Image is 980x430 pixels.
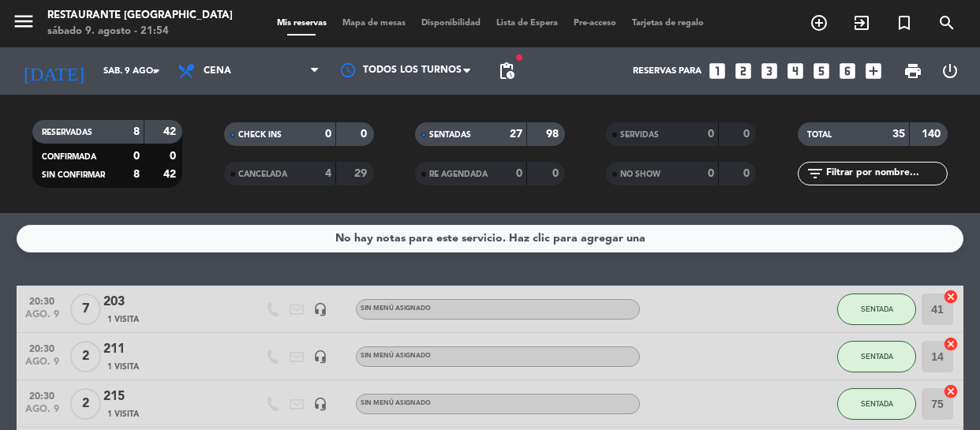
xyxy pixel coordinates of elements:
span: ago. 9 [22,357,62,375]
span: RESERVADAS [42,129,92,136]
span: CHECK INS [238,131,282,139]
i: [DATE] [12,54,95,88]
span: 1 Visita [107,408,139,421]
span: Mis reservas [269,19,335,28]
span: TOTAL [807,131,832,139]
button: SENTADA [837,388,916,420]
span: CANCELADA [238,170,287,178]
span: Mapa de mesas [335,19,413,28]
span: 20:30 [22,291,62,309]
span: SENTADA [861,399,893,408]
strong: 98 [546,129,562,140]
i: arrow_drop_down [147,62,166,80]
span: Sin menú asignado [361,400,431,406]
span: Disponibilidad [413,19,488,28]
i: filter_list [806,164,825,183]
i: cancel [943,336,959,352]
i: cancel [943,383,959,399]
i: looks_5 [811,61,832,81]
span: Tarjetas de regalo [624,19,712,28]
span: 1 Visita [107,361,139,373]
div: LOG OUT [932,47,969,95]
i: menu [12,9,36,33]
strong: 0 [516,168,522,179]
strong: 0 [743,168,753,179]
span: 20:30 [22,386,62,404]
span: print [903,62,922,80]
span: 2 [70,341,101,372]
i: add_circle_outline [810,13,829,32]
span: Sin menú asignado [361,305,431,312]
span: Pre-acceso [566,19,624,28]
span: SIN CONFIRMAR [42,171,105,179]
strong: 0 [743,129,753,140]
i: headset_mic [313,397,327,411]
strong: 0 [170,151,179,162]
strong: 0 [552,168,562,179]
i: exit_to_app [852,13,871,32]
button: menu [12,9,36,39]
strong: 0 [361,129,370,140]
span: fiber_manual_record [514,53,524,62]
strong: 8 [133,126,140,137]
strong: 0 [708,168,714,179]
input: Filtrar por nombre... [825,165,947,182]
strong: 29 [354,168,370,179]
div: sábado 9. agosto - 21:54 [47,24,233,39]
i: headset_mic [313,350,327,364]
div: No hay notas para este servicio. Haz clic para agregar una [335,230,645,248]
i: looks_3 [759,61,780,81]
span: pending_actions [497,62,516,80]
span: 7 [70,294,101,325]
span: Lista de Espera [488,19,566,28]
div: 215 [103,387,238,407]
button: SENTADA [837,341,916,372]
span: SENTADA [861,305,893,313]
i: turned_in_not [895,13,914,32]
span: 20:30 [22,338,62,357]
i: headset_mic [313,302,327,316]
span: NO SHOW [620,170,660,178]
i: cancel [943,289,959,305]
i: looks_two [733,61,754,81]
strong: 42 [163,169,179,180]
i: power_settings_new [941,62,959,80]
span: ago. 9 [22,404,62,422]
strong: 0 [325,129,331,140]
span: 2 [70,388,101,420]
i: search [937,13,956,32]
strong: 8 [133,169,140,180]
div: 203 [103,292,238,312]
button: SENTADA [837,294,916,325]
span: SERVIDAS [620,131,659,139]
span: Sin menú asignado [361,353,431,359]
i: add_box [863,61,884,81]
span: Cena [204,65,231,77]
span: CONFIRMADA [42,153,96,161]
div: Restaurante [GEOGRAPHIC_DATA] [47,8,233,24]
strong: 42 [163,126,179,137]
span: ago. 9 [22,309,62,327]
strong: 4 [325,168,331,179]
span: RE AGENDADA [429,170,488,178]
span: SENTADA [861,352,893,361]
div: 211 [103,339,238,360]
span: SENTADAS [429,131,471,139]
i: looks_one [707,61,728,81]
strong: 0 [708,129,714,140]
i: looks_4 [785,61,806,81]
strong: 140 [922,129,944,140]
span: 1 Visita [107,313,139,326]
strong: 0 [133,151,140,162]
strong: 27 [510,129,522,140]
strong: 35 [892,129,905,140]
span: Reservas para [633,66,701,77]
i: looks_6 [837,61,858,81]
